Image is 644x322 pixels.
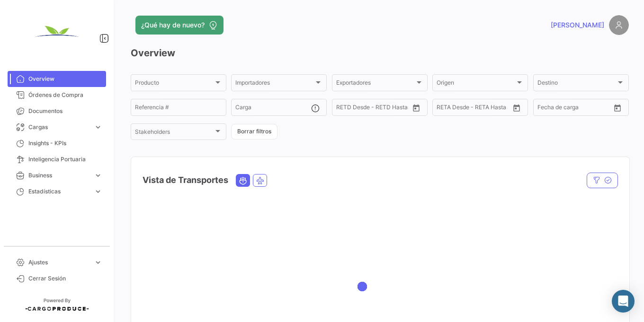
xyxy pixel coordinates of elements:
[409,101,423,115] button: Open calendar
[28,123,90,131] span: Cargas
[8,87,106,103] a: Órdenes de Compra
[28,139,102,148] span: Insights - KPIs
[235,81,314,87] span: Importadores
[28,274,102,283] span: Cerrar Sesión
[143,174,228,187] h4: Vista de Transportes
[437,81,515,87] span: Origen
[609,15,629,35] img: placeholder-user.png
[94,258,102,267] span: expand_more
[33,11,80,56] img: agroberries-logo.png
[537,81,616,87] span: Destino
[437,105,454,112] input: Desde
[28,258,90,267] span: Ajustes
[8,103,106,119] a: Documentos
[8,71,106,87] a: Overview
[94,187,102,196] span: expand_more
[131,46,629,60] h3: Overview
[135,130,214,137] span: Stakeholders
[336,81,415,87] span: Exportadores
[135,81,214,87] span: Producto
[561,105,596,112] input: Hasta
[253,174,267,186] button: Air
[537,105,555,112] input: Desde
[141,20,205,30] span: ¿Qué hay de nuevo?
[231,124,277,139] button: Borrar filtros
[28,171,90,180] span: Business
[610,101,625,115] button: Open calendar
[28,155,102,164] span: Inteligencia Portuaria
[460,105,495,112] input: Hasta
[360,105,394,112] input: Hasta
[28,75,102,83] span: Overview
[135,16,224,35] button: ¿Qué hay de nuevo?
[551,20,604,30] span: [PERSON_NAME]
[612,290,635,313] div: Abrir Intercom Messenger
[336,105,353,112] input: Desde
[28,107,102,115] span: Documentos
[236,174,250,186] button: Ocean
[28,91,102,99] span: Órdenes de Compra
[8,135,106,151] a: Insights - KPIs
[510,101,524,115] button: Open calendar
[94,123,102,131] span: expand_more
[28,187,90,196] span: Estadísticas
[94,171,102,180] span: expand_more
[8,151,106,167] a: Inteligencia Portuaria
